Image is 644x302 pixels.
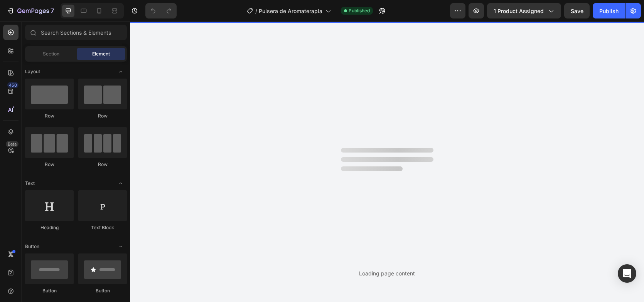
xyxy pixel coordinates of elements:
[564,3,590,18] button: Save
[25,25,127,40] input: Search Sections & Elements
[78,287,127,294] div: Button
[25,180,35,187] span: Text
[115,177,127,190] span: Toggle open
[349,7,370,14] span: Published
[7,82,19,88] div: 450
[25,287,74,294] div: Button
[78,112,127,119] div: Row
[494,7,544,15] span: 1 product assigned
[25,243,39,250] span: Button
[25,161,74,168] div: Row
[78,224,127,231] div: Text Block
[593,3,625,18] button: Publish
[599,7,619,15] div: Publish
[25,224,74,231] div: Heading
[78,161,127,168] div: Row
[487,3,561,18] button: 1 product assigned
[145,3,177,18] div: Undo/Redo
[259,7,322,15] span: Pulsera de Aromaterapia
[25,112,74,119] div: Row
[115,240,127,253] span: Toggle open
[359,269,415,277] div: Loading page content
[571,8,583,14] span: Save
[618,264,636,283] div: Open Intercom Messenger
[6,141,19,147] div: Beta
[3,3,57,18] button: 7
[51,6,54,15] p: 7
[255,7,257,15] span: /
[115,65,127,78] span: Toggle open
[25,68,40,75] span: Layout
[92,50,110,57] span: Element
[43,50,59,57] span: Section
